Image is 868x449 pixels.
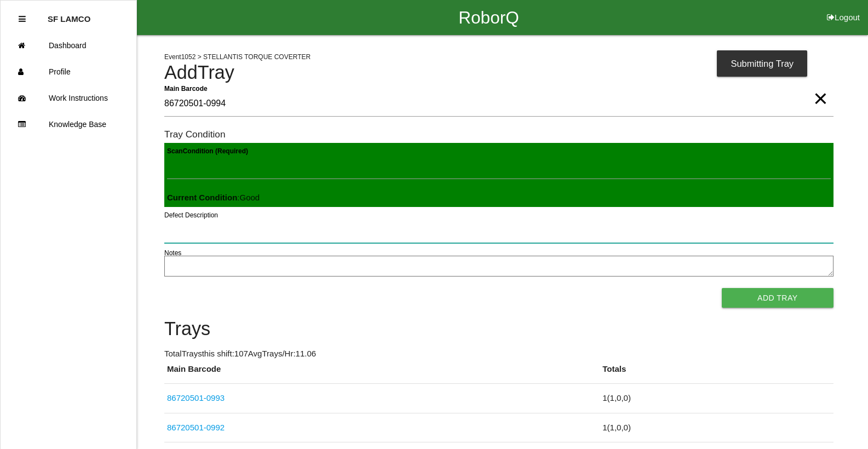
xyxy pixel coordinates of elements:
[164,62,833,83] h4: Add Tray
[722,288,833,308] button: Add Tray
[164,319,833,339] h4: Trays
[167,147,248,155] b: Scan Condition (Required)
[600,413,833,442] td: 1 ( 1 , 0 , 0 )
[164,91,833,117] input: Required
[1,111,136,137] a: Knowledge Base
[164,53,311,61] span: Event 1052 > STELLANTIS TORQUE COVERTER
[167,193,260,202] span: : Good
[167,193,237,202] b: Current Condition
[1,85,136,111] a: Work Instructions
[717,50,807,77] div: Submitting Tray
[164,348,833,360] p: Total Trays this shift: 107 Avg Trays /Hr: 11.06
[600,363,833,384] th: Totals
[167,423,225,432] a: 86720501-0992
[1,32,136,59] a: Dashboard
[164,84,208,92] b: Main Barcode
[48,6,90,24] p: SF LAMCO
[19,6,26,32] div: Close
[164,210,218,220] label: Defect Description
[164,363,600,384] th: Main Barcode
[813,77,827,99] span: Clear Input
[164,129,833,140] h6: Tray Condition
[164,248,181,258] label: Notes
[1,59,136,85] a: Profile
[600,384,833,413] td: 1 ( 1 , 0 , 0 )
[167,393,225,402] a: 86720501-0993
